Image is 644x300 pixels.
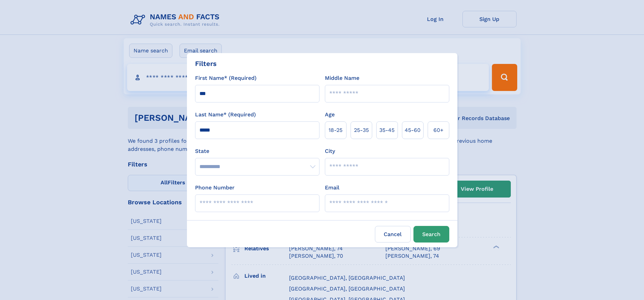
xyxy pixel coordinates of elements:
[379,126,395,134] span: 35‑45
[325,147,335,155] label: City
[405,126,421,134] span: 45‑60
[433,126,444,134] span: 60+
[195,184,235,192] label: Phone Number
[329,126,342,134] span: 18‑25
[354,126,369,134] span: 25‑35
[375,226,411,243] label: Cancel
[195,147,319,155] label: State
[325,184,339,192] label: Email
[325,111,335,119] label: Age
[413,226,449,243] button: Search
[195,111,256,119] label: Last Name* (Required)
[195,74,257,82] label: First Name* (Required)
[325,74,359,82] label: Middle Name
[195,59,217,69] div: Filters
